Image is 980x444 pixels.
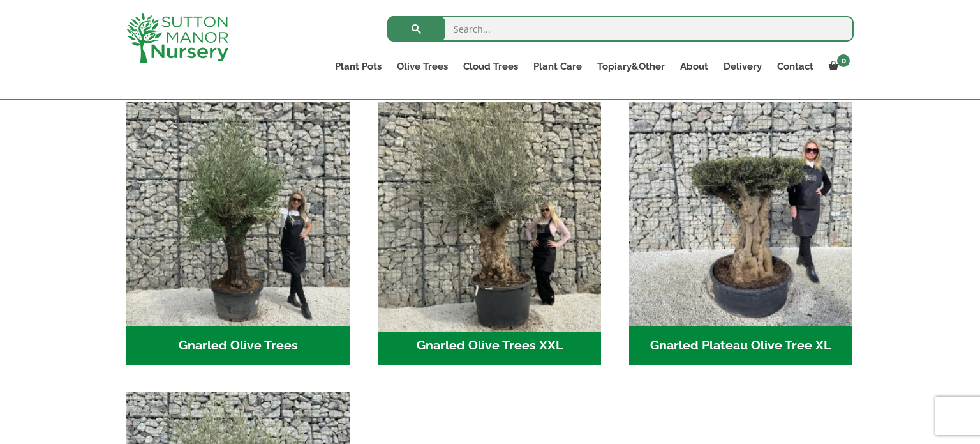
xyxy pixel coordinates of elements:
[378,326,602,366] h2: Gnarled Olive Trees XXL
[672,57,716,75] a: About
[821,57,854,75] a: 0
[456,57,526,75] a: Cloud Trees
[378,102,602,365] a: Visit product category Gnarled Olive Trees XXL
[389,57,456,75] a: Olive Trees
[629,326,853,366] h2: Gnarled Plateau Olive Tree XL
[327,57,389,75] a: Plant Pots
[716,57,769,75] a: Delivery
[526,57,590,75] a: Plant Care
[629,102,853,365] a: Visit product category Gnarled Plateau Olive Tree XL
[837,54,850,67] span: 0
[126,13,228,63] img: logo
[590,57,672,75] a: Topiary&Other
[372,96,607,332] img: Gnarled Olive Trees XXL
[126,326,350,366] h2: Gnarled Olive Trees
[629,102,853,326] img: Gnarled Plateau Olive Tree XL
[126,102,350,326] img: Gnarled Olive Trees
[769,57,821,75] a: Contact
[126,102,350,365] a: Visit product category Gnarled Olive Trees
[387,16,854,42] input: Search...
